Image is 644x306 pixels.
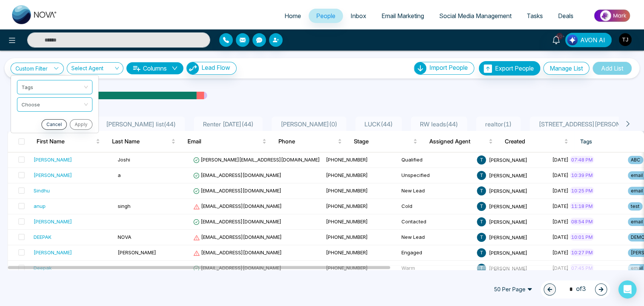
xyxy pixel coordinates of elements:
img: Market-place.gif [585,7,639,24]
span: 50 Per Page [489,283,538,295]
span: T [477,248,486,257]
span: [PHONE_NUMBER] [326,203,368,209]
span: Social Media Management [439,12,512,20]
span: NOVA [118,234,131,240]
div: Sindhu [34,187,50,194]
span: First Name [37,137,94,146]
a: Tasks [519,9,550,23]
a: Email Marketing [374,9,432,23]
span: 07:45 PM [570,264,594,272]
a: Social Media Management [432,9,519,23]
span: of 3 [565,284,586,294]
a: 10+ [547,33,565,46]
td: Contacted [398,214,474,230]
span: Created [505,137,563,146]
div: Open Intercom Messenger [618,280,636,298]
span: Deals [558,12,573,20]
li: Choose [11,95,98,113]
td: New Lead [398,230,474,245]
span: Joshi [118,157,130,163]
div: Deepak [34,264,52,272]
span: Inbox [350,12,366,20]
a: People [309,9,343,23]
th: Assigned Agent [423,131,499,152]
span: [PHONE_NUMBER] [326,234,368,240]
span: [PHONE_NUMBER] [326,218,368,225]
span: ABC [628,156,643,164]
a: Inbox [343,9,374,23]
th: Phone [272,131,348,152]
span: 10:39 PM [570,171,594,179]
span: Renter [DATE] ( 44 ) [200,120,257,128]
span: 10+ [556,33,563,40]
span: Email Marketing [381,12,424,20]
span: [DATE] [552,203,569,209]
span: T [477,171,486,180]
span: Phone [278,137,336,146]
th: First Name [31,131,106,152]
span: 11:18 PM [570,202,594,210]
span: RW leads ( 44 ) [417,120,461,128]
button: AVON AI [565,33,612,47]
span: [EMAIL_ADDRESS][DOMAIN_NAME] [193,234,282,240]
th: Created [499,131,574,152]
span: [PHONE_NUMBER] [326,172,368,178]
span: realtor ( 1 ) [482,120,515,128]
span: [PERSON_NAME] ( 0 ) [278,120,340,128]
span: [PERSON_NAME] [118,249,156,255]
img: Nova CRM Logo [12,5,57,24]
span: [PERSON_NAME] list ( 44 ) [103,120,179,128]
img: User Avatar [619,33,632,46]
div: [PERSON_NAME] [34,218,72,225]
span: [PERSON_NAME] [489,172,527,178]
span: Import People [429,64,468,71]
td: Engaged [398,245,474,261]
span: LUCK ( 44 ) [361,120,396,128]
th: Email [181,131,272,152]
span: [PERSON_NAME] [489,234,527,240]
div: [PERSON_NAME] [34,249,72,256]
span: [PERSON_NAME] [489,188,527,194]
span: [PERSON_NAME] [489,157,527,163]
span: [DATE] [552,157,569,163]
td: Warm [398,261,474,276]
span: [PERSON_NAME] [489,249,527,255]
td: Cold [398,199,474,214]
span: [PHONE_NUMBER] [326,249,368,255]
span: a [118,172,121,178]
img: Lead Flow [567,35,578,45]
td: New Lead [398,183,474,199]
span: Export People [495,65,534,72]
a: Custom Filter [11,63,64,74]
span: Lead Flow [201,64,230,71]
a: Lead FlowLead Flow [183,62,237,75]
span: down [172,65,178,71]
span: singh [118,203,131,209]
div: DEEPAK [34,233,51,241]
span: Assigned Agent [429,137,487,146]
span: 08:54 PM [570,218,594,225]
span: T [477,202,486,211]
span: Tags [22,80,88,94]
span: T [477,264,486,273]
span: 10:01 PM [570,233,594,241]
ul: Custom Filter [11,75,99,133]
span: [EMAIL_ADDRESS][DOMAIN_NAME] [193,203,282,209]
span: [PERSON_NAME][EMAIL_ADDRESS][DOMAIN_NAME] [193,157,320,163]
span: [DATE] [552,172,569,178]
span: [EMAIL_ADDRESS][DOMAIN_NAME] [193,249,282,255]
span: T [477,155,486,165]
span: [PHONE_NUMBER] [326,157,368,163]
span: [DATE] [552,218,569,225]
span: [DATE] [552,188,569,194]
span: Email [188,137,261,146]
span: Stage [354,137,412,146]
div: [PERSON_NAME] [34,171,72,179]
button: Columnsdown [126,62,183,74]
span: 07:48 PM [570,156,594,163]
span: [EMAIL_ADDRESS][DOMAIN_NAME] [193,172,281,178]
div: [PERSON_NAME] [34,156,72,163]
span: Last Name [112,137,170,146]
span: 10:27 PM [570,249,594,256]
td: Unspecified [398,168,474,183]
